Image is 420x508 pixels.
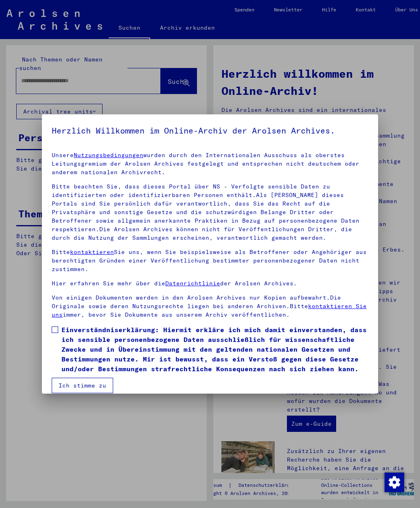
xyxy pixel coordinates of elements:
[52,248,368,274] p: Bitte Sie uns, wenn Sie beispielsweise als Betroffener oder Angehöriger aus berechtigten Gründen ...
[384,472,404,492] div: Zustimmung ändern
[61,325,368,374] span: Einverständniserklärung: Hiermit erkläre ich mich damit einverstanden, dass ich sensible personen...
[74,151,143,159] a: Nutzungsbedingungen
[52,279,368,288] p: Hier erfahren Sie mehr über die der Arolsen Archives.
[52,124,368,137] h5: Herzlich Willkommen im Online-Archiv der Arolsen Archives.
[52,378,113,393] button: Ich stimme zu
[165,280,220,287] a: Datenrichtlinie
[52,182,368,242] p: Bitte beachten Sie, dass dieses Portal über NS - Verfolgte sensible Daten zu identifizierten oder...
[70,248,114,256] a: kontaktieren
[52,302,367,318] a: kontaktieren Sie uns
[52,151,368,177] p: Unsere wurden durch den Internationalen Ausschuss als oberstes Leitungsgremium der Arolsen Archiv...
[52,293,368,319] p: Von einigen Dokumenten werden in den Arolsen Archives nur Kopien aufbewahrt.Die Originale sowie d...
[385,473,404,492] img: Zustimmung ändern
